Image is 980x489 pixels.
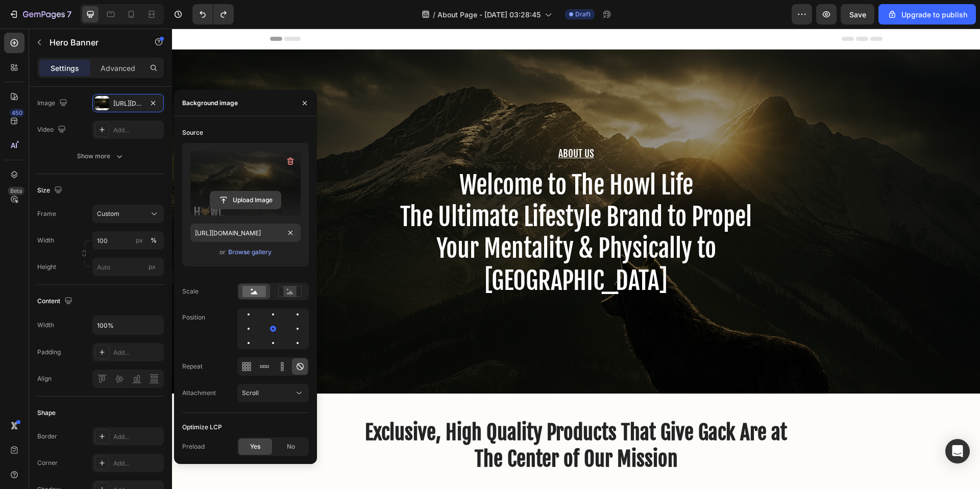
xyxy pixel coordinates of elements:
[37,408,56,418] div: Shape
[210,191,281,209] button: Upload Image
[4,4,76,25] button: 7
[242,389,259,397] span: Scroll
[250,442,260,451] span: Yes
[228,248,272,257] div: Browse gallery
[133,234,145,247] button: %
[215,118,593,133] p: About Us
[51,63,79,74] p: Settings
[113,99,143,108] div: [URL][DOMAIN_NAME]
[148,234,160,247] button: px
[37,96,69,110] div: Image
[182,388,216,398] div: Attachment
[92,205,164,223] button: Custom
[113,348,161,357] div: Add...
[92,231,164,250] input: px%
[92,258,164,276] input: px
[37,374,52,383] div: Align
[113,459,161,468] div: Add...
[214,140,594,270] h2: Welcome to The Howl Life The Ultimate Lifestyle Brand to Propel Your Mentality & Physically to [G...
[182,442,205,451] div: Preload
[237,384,309,402] button: Scroll
[182,423,222,432] div: Optimize LCP
[182,313,205,322] div: Position
[190,224,301,242] input: https://example.com/image.jpg
[287,442,295,451] span: No
[37,321,54,330] div: Width
[182,128,203,137] div: Source
[8,389,800,445] h2: Exclusive, High Quality Products That Give Gack Are at The Center of Our Mission
[149,263,156,271] span: px
[437,9,541,20] span: About Page - [DATE] 03:28:45
[113,126,161,135] div: Add...
[37,432,57,441] div: Border
[37,458,58,468] div: Corner
[841,4,874,25] button: Save
[101,63,135,74] p: Advanced
[37,236,54,245] label: Width
[93,316,163,334] input: Auto
[575,10,591,19] span: Draft
[151,236,157,245] div: %
[37,295,75,308] div: Content
[50,36,136,48] p: Hero Banner
[37,184,64,198] div: Size
[8,187,24,195] div: Beta
[182,287,199,296] div: Scale
[136,236,143,245] div: px
[37,348,61,357] div: Padding
[849,10,866,19] span: Save
[433,9,435,20] span: /
[37,147,164,165] button: Show more
[113,432,161,442] div: Add...
[219,246,226,258] span: or
[67,8,71,20] p: 7
[878,4,976,25] button: Upgrade to publish
[182,362,203,371] div: Repeat
[37,123,68,137] div: Video
[97,209,119,218] span: Custom
[887,9,967,20] div: Upgrade to publish
[192,4,234,25] div: Undo/Redo
[10,109,24,117] div: 450
[182,99,238,108] div: Background image
[172,29,980,489] iframe: Design area
[37,209,56,218] label: Frame
[945,439,970,463] div: Open Intercom Messenger
[37,262,56,272] label: Height
[77,151,125,161] div: Show more
[228,247,272,257] button: Browse gallery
